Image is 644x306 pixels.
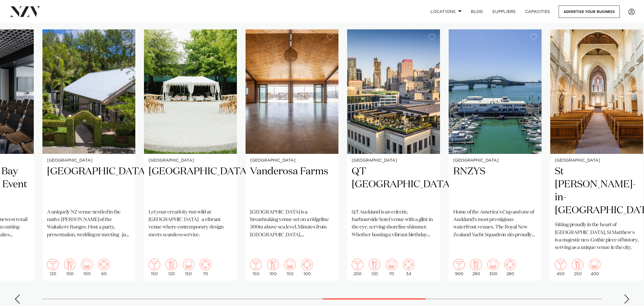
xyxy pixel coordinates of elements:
[301,259,313,270] img: meeting.png
[250,165,334,204] h2: Vanderosa Farms
[81,259,93,276] div: 100
[47,209,131,239] p: A uniquely NZ venue nestled in the native [PERSON_NAME] of the Waitakere Ranges. Host a party, pr...
[589,259,600,276] div: 400
[555,259,566,276] div: 450
[559,5,620,18] a: Advertise your business
[369,259,380,270] img: dining.png
[555,259,566,270] img: cocktail.png
[47,259,59,276] div: 120
[403,259,414,276] div: 34
[267,259,279,276] div: 100
[572,259,583,276] div: 250
[426,5,466,18] a: Locations
[64,259,76,276] div: 100
[149,209,232,239] p: Let your creativity run wild at [GEOGRAPHIC_DATA] - a vibrant venue where contemporary design mee...
[42,29,135,281] swiper-slide: 16 / 30
[42,29,135,281] a: [GEOGRAPHIC_DATA] [GEOGRAPHIC_DATA] A uniquely NZ venue nestled in the native [PERSON_NAME] of th...
[488,5,520,18] a: SUPPLIERS
[487,259,499,270] img: theatre.png
[149,165,232,204] h2: [GEOGRAPHIC_DATA]
[555,158,639,163] small: [GEOGRAPHIC_DATA]
[386,259,397,276] div: 70
[352,259,363,270] img: cocktail.png
[9,6,41,17] img: nzv-logo.png
[470,259,482,276] div: 280
[166,259,177,276] div: 120
[352,209,435,239] p: QT Auckland is an eclectic, harbourside hotel venue with a glint in the eye, serving shoreline sh...
[347,29,440,281] swiper-slide: 19 / 30
[250,259,262,276] div: 150
[144,29,237,281] swiper-slide: 17 / 30
[449,29,542,281] swiper-slide: 20 / 30
[550,29,643,281] swiper-slide: 21 / 30
[267,259,279,270] img: dining.png
[166,259,177,270] img: dining.png
[449,29,542,281] a: [GEOGRAPHIC_DATA] RNZYS Home of the America's Cup and one of Auckland's most prestigious waterfro...
[47,158,131,163] small: [GEOGRAPHIC_DATA]
[521,5,555,18] a: Capacities
[149,259,160,276] div: 150
[183,259,194,270] img: theatre.png
[453,259,465,276] div: 900
[589,259,600,270] img: theatre.png
[572,259,583,270] img: dining.png
[183,259,194,276] div: 150
[149,158,232,163] small: [GEOGRAPHIC_DATA]
[284,259,296,276] div: 150
[352,165,435,204] h2: QT [GEOGRAPHIC_DATA]
[149,259,160,270] img: cocktail.png
[98,259,110,270] img: meeting.png
[47,259,59,270] img: cocktail.png
[550,29,643,281] a: [GEOGRAPHIC_DATA] St [PERSON_NAME]-in-[GEOGRAPHIC_DATA] Sitting proudly in the heart of [GEOGRAPH...
[352,259,363,276] div: 200
[81,259,93,270] img: theatre.png
[470,259,482,270] img: dining.png
[246,29,338,281] swiper-slide: 18 / 30
[250,158,334,163] small: [GEOGRAPHIC_DATA]
[453,165,537,204] h2: RNZYS
[200,259,211,270] img: meeting.png
[64,259,76,270] img: dining.png
[386,259,397,270] img: theatre.png
[555,165,639,217] h2: St [PERSON_NAME]-in-[GEOGRAPHIC_DATA]
[453,158,537,163] small: [GEOGRAPHIC_DATA]
[504,259,516,270] img: meeting.png
[555,221,639,252] p: Sitting proudly in the heart of [GEOGRAPHIC_DATA], St Matthew's is a majestic neo-Gothic piece of...
[504,259,516,276] div: 280
[200,259,211,276] div: 70
[301,259,313,276] div: 100
[347,29,440,281] a: [GEOGRAPHIC_DATA] QT [GEOGRAPHIC_DATA] QT Auckland is an eclectic, harbourside hotel venue with a...
[250,209,334,239] p: [GEOGRAPHIC_DATA] is a breathtaking venue set on a ridgeline 300m above sea level. Minutes from [...
[284,259,296,270] img: theatre.png
[98,259,110,276] div: 60
[403,259,414,270] img: meeting.png
[352,158,435,163] small: [GEOGRAPHIC_DATA]
[487,259,499,276] div: 300
[144,29,237,281] a: [GEOGRAPHIC_DATA] [GEOGRAPHIC_DATA] Let your creativity run wild at [GEOGRAPHIC_DATA] - a vibrant...
[466,5,488,18] a: BLOG
[369,259,380,276] div: 120
[246,29,338,281] a: [GEOGRAPHIC_DATA] Vanderosa Farms [GEOGRAPHIC_DATA] is a breathtaking venue set on a ridgeline 30...
[453,259,465,270] img: cocktail.png
[47,165,131,204] h2: [GEOGRAPHIC_DATA]
[250,259,262,270] img: cocktail.png
[453,209,537,239] p: Home of the America's Cup and one of Auckland's most prestigious waterfront venues, The Royal New...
